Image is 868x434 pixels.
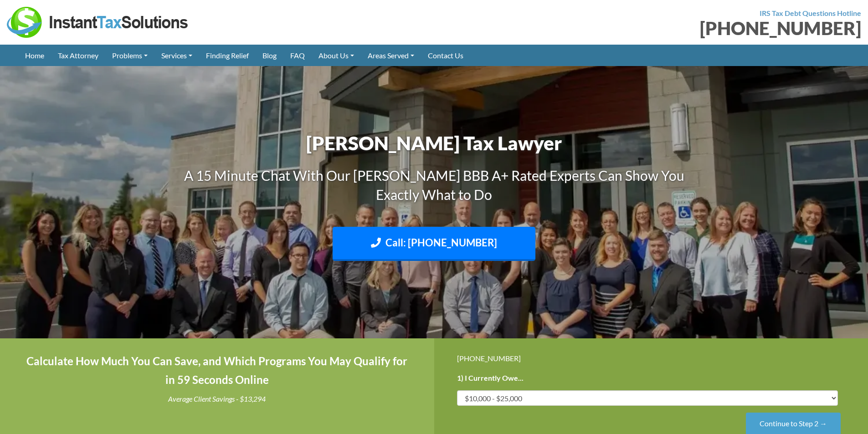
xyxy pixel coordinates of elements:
a: Problems [105,45,154,66]
i: Average Client Savings - $13,294 [168,394,266,403]
a: Tax Attorney [51,45,105,66]
a: Contact Us [421,45,470,66]
a: Finding Relief [199,45,256,66]
a: Services [154,45,199,66]
div: [PHONE_NUMBER] [441,19,862,37]
img: Instant Tax Solutions Logo [7,7,189,38]
h1: [PERSON_NAME] Tax Lawyer [181,130,687,157]
div: [PHONE_NUMBER] [457,352,846,364]
a: Areas Served [361,45,421,66]
label: 1) I Currently Owe... [457,373,524,383]
h3: A 15 Minute Chat With Our [PERSON_NAME] BBB A+ Rated Experts Can Show You Exactly What to Do [181,166,687,204]
a: Instant Tax Solutions Logo [7,17,189,26]
h4: Calculate How Much You Can Save, and Which Programs You May Qualify for in 59 Seconds Online [23,352,411,389]
a: Call: [PHONE_NUMBER] [333,227,535,261]
a: About Us [312,45,361,66]
strong: IRS Tax Debt Questions Hotline [760,9,861,17]
a: FAQ [283,45,312,66]
a: Home [18,45,51,66]
a: Blog [256,45,283,66]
